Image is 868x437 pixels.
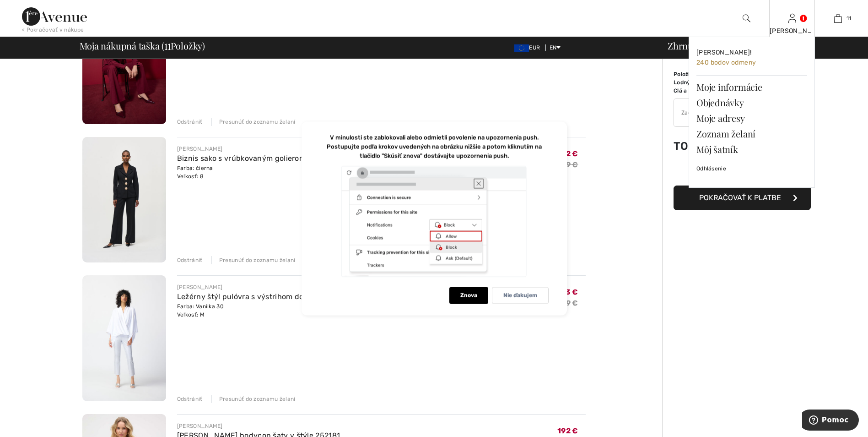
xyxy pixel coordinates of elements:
div: [PERSON_NAME] [770,26,814,36]
font: EN [550,44,557,51]
a: Moje informácie [696,79,807,95]
div: < Pokračovať v nákupe [22,26,84,34]
a: [PERSON_NAME]! 240 bodov odmeny [696,44,807,71]
div: Odstrániť [177,118,203,126]
s: 189 € [557,299,578,307]
td: Totálny [674,131,738,162]
p: V minulosti ste zablokovali alebo odmietli povolenie na upozornenia push. Postupujte podľa krokov... [327,134,542,159]
iframe: PayPal [674,162,811,182]
button: Pokračovať k platbe [674,186,811,210]
span: EUR [514,44,544,51]
div: Odstrániť [177,256,203,264]
span: 11 [164,39,171,51]
font: Znova [460,292,477,299]
td: Lodný [674,78,738,87]
a: Zoznam želaní [696,126,807,142]
span: 192 € [557,426,578,435]
div: [PERSON_NAME] [177,283,337,291]
td: ) [674,70,738,78]
a: Môj šatník [696,142,807,157]
a: Odhlásenie [696,157,807,180]
span: 240 bodov odmeny [696,59,756,66]
a: Biznis sako s vrúbkovaným golierom Style 243160 [177,154,354,163]
iframe: Opens a widget where you can find more information [802,410,859,432]
div: [PERSON_NAME] [177,145,354,153]
a: Ležérny štýl pulóvra s výstrihom do V 241218 [177,292,337,301]
img: Vyhľadávanie na webovej stránke [743,13,750,24]
a: Moje adresy [696,110,807,126]
div: [PERSON_NAME] [177,422,340,430]
img: Euro [514,44,529,52]
span: 123 € [557,288,578,296]
td: Clá a dane [674,87,738,95]
p: Nie ďakujem [503,292,537,299]
font: Položiek ( [674,71,706,77]
div: Presunúť do zoznamu želaní [211,256,296,264]
span: 192 € [557,149,578,158]
div: Presunúť do zoznamu želaní [211,118,296,126]
input: Promo code [674,99,782,126]
font: Moja nákupná taška ( [80,39,165,52]
font: Farba: Vanilka 30 Veľkosť: M [177,303,224,318]
span: [PERSON_NAME]! [696,49,752,56]
img: Moja taška [834,13,842,24]
s: 349 € [555,160,578,169]
div: Odstrániť [177,395,203,403]
div: Presunúť do zoznamu želaní [211,395,296,403]
img: Moje informácie [788,13,796,24]
span: 11 [846,14,852,22]
font: Farba: čierna Veľkosť: 8 [177,165,213,180]
div: Zhrnutie objednávky [657,41,863,50]
img: 1ère Avenue [22,7,87,26]
img: Ležérny štýl pulóvra s výstrihom do V 241218 [82,275,166,401]
a: Objednávky [696,95,807,110]
a: 11 [815,13,860,24]
a: Sign In [788,14,796,22]
img: Biznis sako s vrúbkovaným golierom Style 243160 [82,137,166,263]
font: Položky) [171,39,205,52]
